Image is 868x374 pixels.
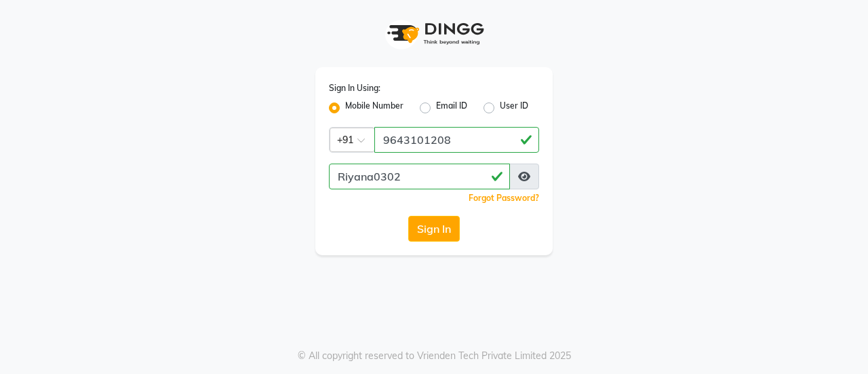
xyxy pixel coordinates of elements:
input: Username [329,164,510,189]
input: Username [374,127,539,153]
label: Email ID [436,100,467,116]
label: Sign In Using: [329,82,380,94]
button: Sign In [408,216,460,242]
label: Mobile Number [345,100,403,116]
label: User ID [500,100,528,116]
img: logo1.svg [380,14,488,54]
a: Forgot Password? [469,193,539,203]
